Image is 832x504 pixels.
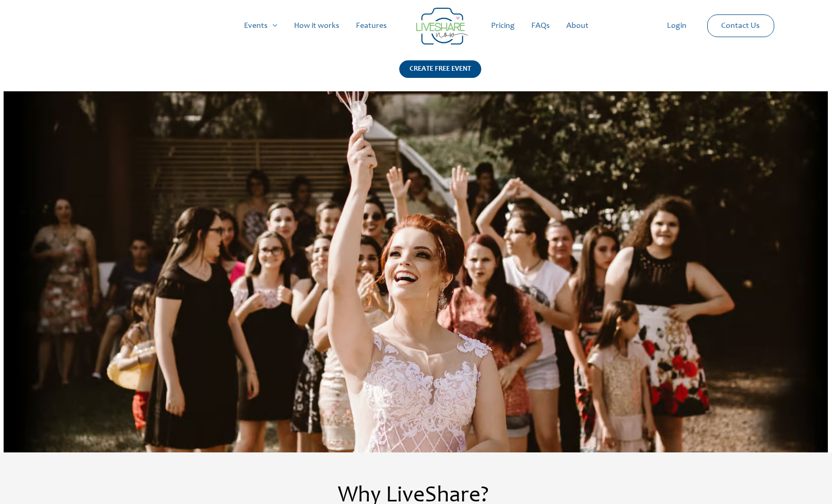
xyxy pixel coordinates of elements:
a: CREATE FREE EVENT [399,60,481,91]
a: Login [659,9,695,42]
a: Events [236,9,286,42]
a: Pricing [483,9,523,42]
img: Group 14 | Live Photo Slideshow for Events | Create Free Events Album for Any Occasion [416,8,468,45]
a: About [558,9,597,42]
a: FAQs [523,9,558,42]
nav: Site Navigation [18,9,814,42]
div: CREATE FREE EVENT [399,60,481,78]
img: about banner | Live Photo Slideshow for Events | Create Free Events Album for Any Occasion [4,91,828,452]
a: How it works [286,9,348,42]
a: Contact Us [713,15,768,37]
a: Features [348,9,395,42]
